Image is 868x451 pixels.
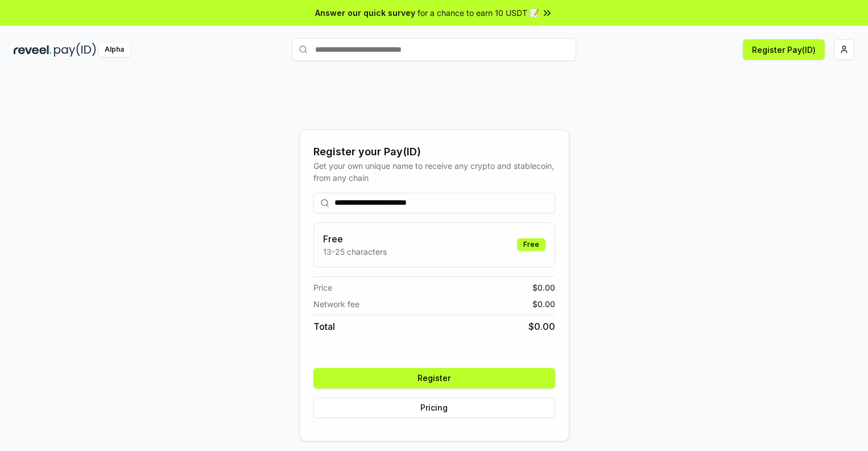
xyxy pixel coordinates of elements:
[313,320,335,333] span: Total
[315,7,415,19] span: Answer our quick survey
[743,39,825,60] button: Register Pay(ID)
[323,232,387,246] h3: Free
[517,238,545,251] div: Free
[313,368,555,388] button: Register
[528,320,555,333] span: $ 0.00
[313,144,555,160] div: Register your Pay(ID)
[98,43,130,57] div: Alpha
[313,298,359,310] span: Network fee
[532,298,555,310] span: $ 0.00
[418,7,539,19] span: for a chance to earn 10 USDT 📝
[313,282,332,293] span: Price
[54,43,96,57] img: pay_id
[323,246,387,258] p: 13-25 characters
[14,43,52,57] img: reveel_dark
[313,398,555,418] button: Pricing
[313,160,555,184] div: Get your own unique name to receive any crypto and stablecoin, from any chain
[532,282,555,293] span: $ 0.00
